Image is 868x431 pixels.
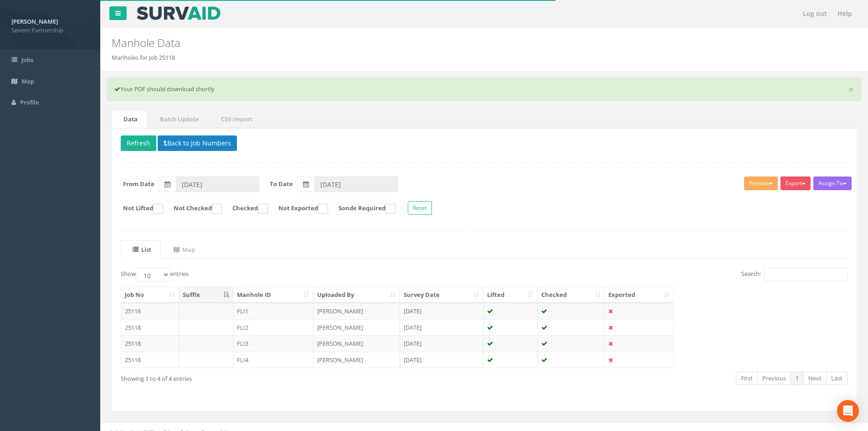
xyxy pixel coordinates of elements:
[136,268,170,281] select: Showentries
[11,26,89,35] span: Severn Partnership
[121,303,179,319] td: 25118
[400,287,483,303] th: Survey Date: activate to sort column ascending
[233,352,314,368] td: FLI4
[313,352,400,368] td: [PERSON_NAME]
[741,268,847,281] label: Search:
[174,245,195,254] uib-tab-heading: Map
[400,335,483,352] td: [DATE]
[209,110,262,129] a: CSV Import
[313,335,400,352] td: [PERSON_NAME]
[233,335,314,352] td: FLI3
[837,400,859,422] div: Open Intercom Messenger
[162,240,205,259] a: Map
[757,372,791,385] a: Previous
[538,287,605,303] th: Checked: activate to sort column ascending
[764,268,847,281] input: Search:
[176,177,259,192] input: From Date
[400,303,483,319] td: [DATE]
[408,201,432,215] button: Reset
[121,335,179,352] td: 25118
[314,177,398,192] input: To Date
[148,110,208,129] a: Batch Update
[112,53,175,62] li: Manholes for Job 25118
[11,15,89,34] a: [PERSON_NAME] Severn Partnership
[121,135,156,151] button: Refresh
[605,287,673,303] th: Exported: activate to sort column ascending
[313,303,400,319] td: [PERSON_NAME]
[11,17,58,26] strong: [PERSON_NAME]
[20,98,39,106] span: Profile
[123,180,154,188] label: From Date
[270,180,293,188] label: To Date
[21,56,33,64] span: Jobs
[329,204,395,214] label: Sonde Required
[121,319,179,336] td: 25118
[744,177,778,190] button: Preview
[121,240,161,259] a: List
[813,177,852,190] button: Assign To
[223,204,268,214] label: Checked
[781,177,811,190] button: Export
[233,303,314,319] td: FLI1
[21,77,34,85] span: Map
[179,287,233,303] th: Suffix: activate to sort column descending
[164,204,222,214] label: Not Checked
[114,204,163,214] label: Not Lifted
[826,372,847,385] a: Last
[400,319,483,336] td: [DATE]
[400,352,483,368] td: [DATE]
[121,352,179,368] td: 25118
[233,287,314,303] th: Manhole ID: activate to sort column ascending
[313,287,400,303] th: Uploaded By: activate to sort column ascending
[803,372,827,385] a: Next
[121,268,189,281] label: Show entries
[313,319,400,336] td: [PERSON_NAME]
[269,204,328,214] label: Not Exported
[736,372,758,385] a: First
[112,110,147,129] a: Data
[158,135,237,151] button: Back to Job Numbers
[107,78,861,101] div: Your PDF should download shortly
[233,319,314,336] td: FLI2
[133,245,151,254] uib-tab-heading: List
[483,287,538,303] th: Lifted: activate to sort column ascending
[791,372,804,385] a: 1
[848,85,854,94] a: ×
[121,287,179,303] th: Job No: activate to sort column ascending
[121,371,416,383] div: Showing 1 to 4 of 4 entries
[112,37,730,49] h2: Manhole Data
